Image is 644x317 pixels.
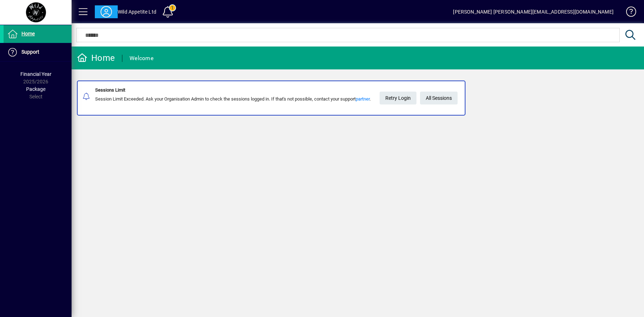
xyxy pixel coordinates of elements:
[356,96,370,102] a: partner
[4,43,72,61] a: Support
[426,92,452,104] span: All Sessions
[21,31,35,36] span: Home
[20,71,52,77] span: Financial Year
[21,49,39,55] span: Support
[621,1,635,25] a: Knowledge Base
[77,52,115,64] div: Home
[453,6,614,18] div: [PERSON_NAME] [PERSON_NAME][EMAIL_ADDRESS][DOMAIN_NAME]
[26,86,45,92] span: Package
[95,96,371,103] div: Session Limit Exceeded. Ask your Organisation Admin to check the sessions logged in. If that's no...
[72,81,644,116] app-alert-notification-menu-item: Sessions Limit
[95,87,371,94] div: Sessions Limit
[95,5,118,18] button: Profile
[385,92,411,104] span: Retry Login
[118,6,156,18] div: Wild Appetite Ltd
